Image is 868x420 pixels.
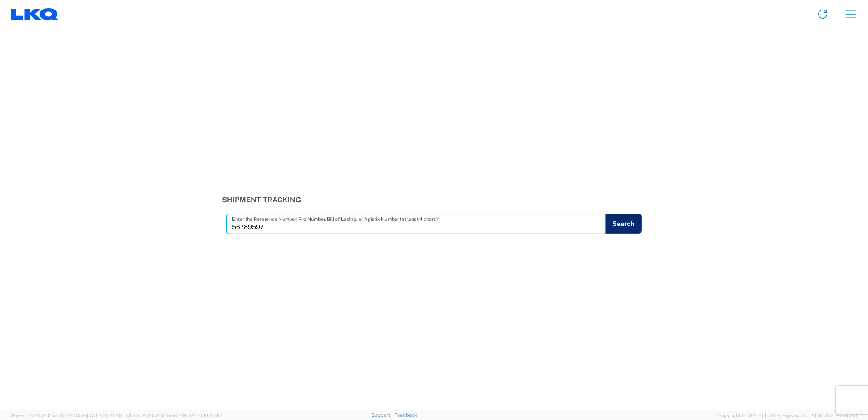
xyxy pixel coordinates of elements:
[126,413,222,418] span: Client: 2025.21.0-faee749
[394,412,417,418] a: Feedback
[186,413,222,418] span: [DATE] 10:25:10
[605,214,642,234] button: Search
[371,412,394,418] a: Support
[87,413,122,418] span: [DATE] 10:41:40
[11,413,122,418] span: Server: 2025.21.0-c63077040a8
[717,411,857,420] span: Copyright © [DATE]-[DATE] Agistix Inc., All Rights Reserved
[222,195,646,204] h3: Shipment Tracking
